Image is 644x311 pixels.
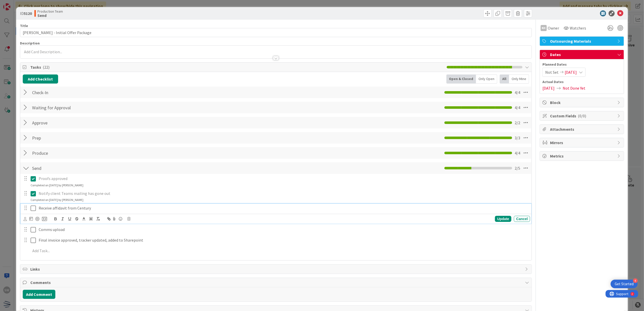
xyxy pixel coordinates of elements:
[548,25,559,31] span: Owner
[509,74,529,84] div: Only Mine
[30,148,144,158] input: Add Checklist...
[545,69,559,75] span: Not Set
[30,88,144,97] input: Add Checklist...
[611,280,638,288] div: Open Get Started checklist, remaining modules: 4
[515,89,520,95] span: 4 / 4
[578,113,586,118] span: ( 0/0 )
[515,150,520,156] span: 4 / 4
[542,62,621,67] span: Planned Dates
[31,198,83,202] div: Completed on [DATE] by [PERSON_NAME]
[500,74,509,84] div: All
[515,105,520,111] span: 4 / 4
[30,118,144,127] input: Add Checklist...
[20,41,40,45] span: Description
[633,278,638,283] div: 4
[476,74,497,84] div: Only Open
[37,9,63,13] span: Production Team
[11,1,23,7] span: Support
[30,266,523,272] span: Links
[515,165,520,171] span: 2 / 5
[30,164,144,173] input: Add Checklist...
[495,216,511,222] div: Update
[39,237,528,243] p: Final invoice approved, tracker updated, added to Sharepoint
[26,2,28,6] div: 2
[446,74,476,84] div: Open & Closed
[30,133,144,142] input: Add Checklist...
[565,69,577,75] span: [DATE]
[20,28,532,37] input: type card name here...
[39,176,528,182] p: Proofs approved
[20,10,32,16] span: ID
[514,216,530,222] div: Cancel
[30,103,144,112] input: Add Checklist...
[541,25,547,31] div: KH
[550,126,615,132] span: Attachments
[24,11,32,16] b: 5120
[550,140,615,146] span: Mirrors
[550,38,615,44] span: Outsourcing Materials
[563,85,585,91] span: Not Done Yet
[550,153,615,159] span: Metrics
[542,79,621,85] span: Actual Dates
[550,99,615,106] span: Block
[20,23,28,28] label: Title
[550,51,615,58] span: Dates
[30,279,523,286] span: Comments
[31,183,83,188] div: Completed on [DATE] by [PERSON_NAME]
[43,65,50,70] span: ( 22 )
[30,64,444,70] span: Tasks
[23,74,58,84] button: Add Checklist
[515,120,520,126] span: 2 / 2
[550,113,615,119] span: Custom Fields
[570,25,586,31] span: Watchers
[542,85,555,91] span: [DATE]
[515,135,520,141] span: 3 / 3
[37,13,63,17] b: Send
[39,191,528,196] p: Notify client Teams mailing has gone out
[39,205,528,211] p: Receive affidavit from Century
[615,281,634,287] div: Get Started
[23,290,55,299] button: Add Comment
[39,227,528,232] p: Comms upload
